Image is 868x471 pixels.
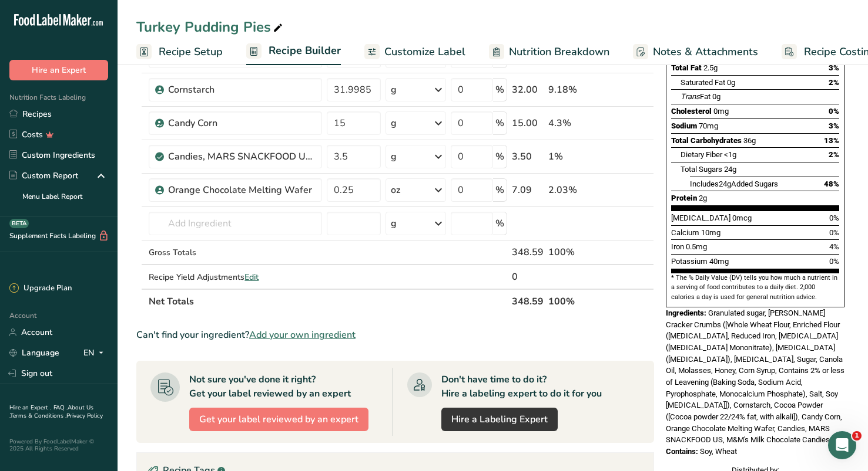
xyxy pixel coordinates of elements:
[548,83,598,97] div: 9.18%
[244,272,259,283] span: Edit
[712,92,720,101] span: 0g
[136,16,285,38] div: Turkey Pudding Pies
[709,257,729,266] span: 40mg
[391,150,397,164] div: g
[9,404,93,420] a: About Us .
[509,44,609,60] span: Nutrition Breakdown
[824,136,839,145] span: 13%
[548,183,598,197] div: 2.03%
[384,44,465,60] span: Customize Label
[489,39,609,65] a: Nutrition Breakdown
[724,165,736,174] span: 24g
[852,431,862,440] span: 1
[671,194,697,202] span: Protein
[548,245,598,259] div: 100%
[671,136,742,145] span: Total Carbohydrates
[9,219,29,228] div: BETA
[701,228,720,237] span: 10mg
[671,257,708,266] span: Potassium
[9,404,51,412] a: Hire an Expert .
[441,408,558,431] a: Hire a Labeling Expert
[512,150,544,164] div: 3.50
[703,63,718,72] span: 2.5g
[700,447,737,456] span: Soy, Wheat
[829,63,839,72] span: 3%
[510,289,546,313] th: 348.59
[633,39,758,65] a: Notes & Attachments
[671,214,730,222] span: [MEDICAL_DATA]
[199,412,358,426] span: Get your label reviewed by an expert
[9,438,108,452] div: Powered By FoodLabelMaker © 2025 All Rights Reserved
[686,242,707,251] span: 0.5mg
[512,83,544,97] div: 32.00
[66,412,103,420] a: Privacy Policy
[743,136,756,145] span: 36g
[136,39,223,65] a: Recipe Setup
[732,214,752,222] span: 0mcg
[548,116,598,130] div: 4.3%
[681,92,711,101] span: Fat
[690,179,778,188] span: Includes Added Sugars
[512,270,544,284] div: 0
[671,121,697,130] span: Sodium
[829,107,839,116] span: 0%
[9,283,72,294] div: Upgrade Plan
[391,116,397,130] div: g
[829,121,839,130] span: 3%
[699,121,718,130] span: 70mg
[512,245,544,259] div: 348.59
[10,412,66,420] a: Terms & Conditions .
[666,309,706,317] span: Ingredients:
[681,78,725,87] span: Saturated Fat
[699,194,707,202] span: 2g
[666,309,844,445] span: Granulated sugar, [PERSON_NAME] Cracker Crumbs ([Whole Wheat Flour, Enriched Flour ([MEDICAL_DATA...
[168,150,315,164] div: Candies, MARS SNACKFOOD US, M&M's Milk Chocolate Candies
[671,273,839,302] section: * The % Daily Value (DV) tells you how much a nutrient in a serving of food contributes to a dail...
[546,289,601,313] th: 100%
[269,43,341,59] span: Recipe Builder
[189,408,368,431] button: Get your label reviewed by an expert
[136,328,654,342] div: Can't find your ingredient?
[671,63,702,72] span: Total Fat
[713,107,729,116] span: 0mg
[724,150,736,159] span: <1g
[671,107,712,116] span: Cholesterol
[512,116,544,130] div: 15.00
[391,83,397,97] div: g
[829,242,839,251] span: 4%
[9,60,108,80] button: Hire an Expert
[149,246,322,259] div: Gross Totals
[364,39,465,65] a: Customize Label
[168,83,315,97] div: Cornstarch
[83,346,108,360] div: EN
[246,38,341,66] a: Recipe Builder
[9,343,59,363] a: Language
[189,372,351,401] div: Not sure you've done it right? Get your label reviewed by an expert
[146,289,510,313] th: Net Totals
[681,165,722,174] span: Total Sugars
[671,228,699,237] span: Calcium
[828,431,856,459] iframe: Intercom live chat
[391,183,400,197] div: oz
[149,212,322,235] input: Add Ingredient
[149,271,322,283] div: Recipe Yield Adjustments
[512,183,544,197] div: 7.09
[168,116,315,130] div: Candy Corn
[727,78,735,87] span: 0g
[829,257,839,266] span: 0%
[681,150,722,159] span: Dietary Fiber
[653,44,758,60] span: Notes & Attachments
[9,170,78,182] div: Custom Report
[829,214,839,222] span: 0%
[666,447,698,456] span: Contains:
[829,78,839,87] span: 2%
[53,404,68,412] a: FAQ .
[548,150,598,164] div: 1%
[159,44,223,60] span: Recipe Setup
[391,216,397,231] div: g
[671,242,684,251] span: Iron
[441,372,602,401] div: Don't have time to do it? Hire a labeling expert to do it for you
[168,183,315,197] div: Orange Chocolate Melting Wafer
[829,228,839,237] span: 0%
[824,179,839,188] span: 48%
